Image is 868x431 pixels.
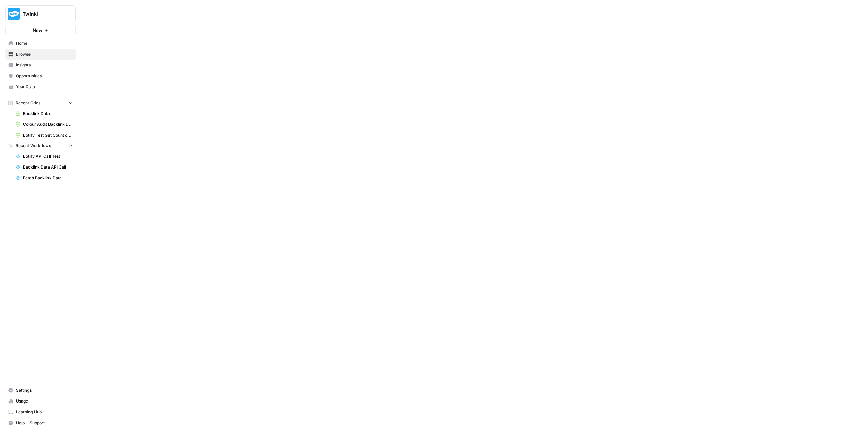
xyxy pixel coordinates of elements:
a: Usage [5,396,76,407]
a: Insights [5,60,76,71]
a: Botify Test Get Count of Inlinks [13,130,76,141]
span: Help + Support [16,420,73,426]
span: Recent Workflows [16,143,51,149]
span: New [33,27,42,34]
span: Browse [16,51,73,57]
span: Recent Grids [16,100,40,106]
span: Fetch Backlink Data [23,175,73,181]
button: Help + Support [5,417,76,428]
span: Your Data [16,84,73,90]
a: Home [5,38,76,49]
a: Your Data [5,81,76,92]
span: Usage [16,398,73,404]
span: Botify Test Get Count of Inlinks [23,132,73,138]
span: Botify API Call Test [23,153,73,159]
span: Backlink Data API Call [23,164,73,170]
a: Backlink Data API Call [13,162,76,173]
button: Recent Workflows [5,141,76,151]
a: Fetch Backlink Data [13,173,76,183]
span: Settings [16,387,73,393]
span: Twinkl [23,11,64,17]
a: Backlink Data [13,108,76,119]
a: Opportunities [5,71,76,81]
button: Workspace: Twinkl [5,5,76,22]
a: Botify API Call Test [13,151,76,162]
a: Colour Audit Backlink Data [13,119,76,130]
span: Opportunities [16,73,73,79]
button: New [5,25,76,35]
span: Backlink Data [23,111,73,117]
span: Colour Audit Backlink Data [23,121,73,128]
span: Learning Hub [16,409,73,415]
button: Recent Grids [5,98,76,108]
span: Home [16,40,73,46]
a: Learning Hub [5,407,76,417]
a: Settings [5,385,76,396]
span: Insights [16,62,73,68]
a: Browse [5,49,76,60]
img: Twinkl Logo [8,8,20,20]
